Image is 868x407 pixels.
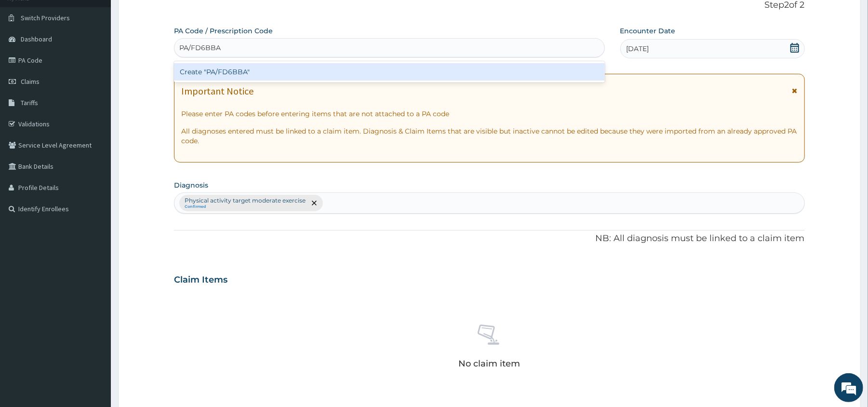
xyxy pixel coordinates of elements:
span: We're online! [56,122,133,219]
div: Create "PA/FD6BBA" [174,63,604,81]
p: NB: All diagnosis must be linked to a claim item [174,232,804,245]
img: d_794563401_company_1708531726252_794563401 [18,48,39,72]
textarea: Type your message and hit 'Enter' [5,263,184,297]
span: [DATE] [627,44,649,54]
label: Encounter Date [620,26,676,36]
h3: Claim Items [174,275,227,285]
p: No claim item [458,359,520,368]
label: PA Code / Prescription Code [174,26,273,36]
span: Tariffs [21,98,38,107]
div: Minimize live chat window [158,5,181,28]
p: Please enter PA codes before entering items that are not attached to a PA code [181,109,797,119]
label: Diagnosis [174,180,208,190]
span: Switch Providers [21,14,70,22]
div: Chat with us now [50,54,162,67]
span: Dashboard [21,35,52,43]
span: Claims [21,77,40,86]
h1: Important Notice [181,86,254,96]
p: All diagnoses entered must be linked to a claim item. Diagnosis & Claim Items that are visible bu... [181,126,797,146]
